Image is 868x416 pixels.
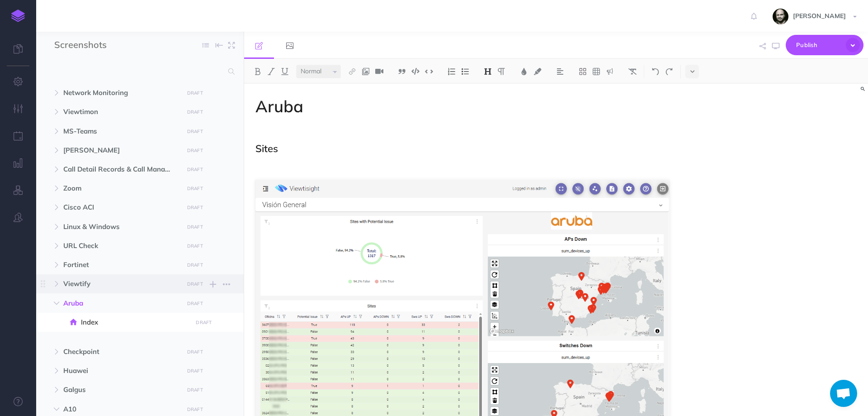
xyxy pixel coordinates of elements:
button: DRAFT [184,366,206,376]
span: [PERSON_NAME] [63,145,178,156]
h1: Aruba [255,97,670,115]
span: Viewtimon [63,106,178,117]
h2: Sites [255,143,670,154]
img: logo-mark.svg [11,10,25,22]
span: Linux & Windows [63,221,178,232]
img: Add video button [375,68,383,75]
span: MS-Teams [63,126,178,137]
button: DRAFT [184,298,206,309]
small: DRAFT [187,368,203,374]
span: Zoom [63,183,178,194]
button: DRAFT [184,88,206,98]
small: DRAFT [187,167,203,172]
span: Network Monitoring [63,87,178,98]
img: Paragraph button [497,68,505,75]
img: Bold button [254,68,262,75]
span: Aruba [63,298,178,309]
span: Fortinet [63,259,178,270]
button: DRAFT [184,260,206,270]
img: Undo [651,68,660,75]
small: DRAFT [187,301,203,306]
img: Create table button [592,68,600,75]
img: fYsxTL7xyiRwVNfLOwtv2ERfMyxBnxhkboQPdXU4.jpeg [773,9,788,24]
small: DRAFT [187,186,203,191]
span: [PERSON_NAME] [788,12,850,20]
span: Galgus [63,384,178,395]
small: DRAFT [187,90,203,96]
button: DRAFT [184,202,206,213]
small: DRAFT [187,281,203,287]
span: A10 [63,404,178,415]
button: DRAFT [184,279,206,289]
small: DRAFT [187,129,203,134]
img: Blockquote button [398,68,406,75]
img: Add image button [362,68,370,75]
img: Ordered list button [448,68,456,75]
img: Callout dropdown menu button [606,68,614,75]
small: DRAFT [196,320,212,325]
button: DRAFT [184,385,206,395]
small: DRAFT [187,243,203,249]
img: Underline button [281,68,289,75]
img: Code block button [411,68,420,75]
button: DRAFT [184,164,206,175]
img: Text background color button [533,68,542,75]
img: Text color button [520,68,528,75]
button: DRAFT [193,317,215,328]
button: DRAFT [184,126,206,137]
small: DRAFT [187,406,203,412]
span: Call Detail Records & Call Management Records [63,164,178,175]
img: Clear styles button [628,68,637,75]
small: DRAFT [187,262,203,268]
button: DRAFT [184,183,206,194]
img: Link button [348,68,356,75]
small: DRAFT [187,224,203,230]
button: DRAFT [184,404,206,415]
button: DRAFT [184,222,206,232]
img: Headings dropdown button [484,68,492,75]
span: URL Check [63,240,178,251]
small: DRAFT [187,349,203,355]
span: Index [81,317,189,328]
span: Publish [796,38,841,52]
button: Publish [786,35,863,55]
button: DRAFT [184,107,206,117]
small: DRAFT [187,109,203,115]
img: Redo [665,68,673,75]
img: Alignment dropdown menu button [556,68,564,75]
small: DRAFT [187,205,203,210]
div: Chat abierto [830,380,857,407]
span: Viewtify [63,278,178,289]
img: Unordered list button [461,68,469,75]
button: DRAFT [184,241,206,251]
small: DRAFT [187,148,203,153]
input: Documentation Name [54,38,160,52]
span: Cisco ACI [63,202,178,213]
input: Search [54,63,223,80]
button: DRAFT [184,145,206,156]
span: Checkpoint [63,346,178,357]
small: DRAFT [187,387,203,393]
img: Italic button [267,68,275,75]
button: DRAFT [184,347,206,357]
span: Huawei [63,365,178,376]
img: Inline code button [425,68,433,75]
